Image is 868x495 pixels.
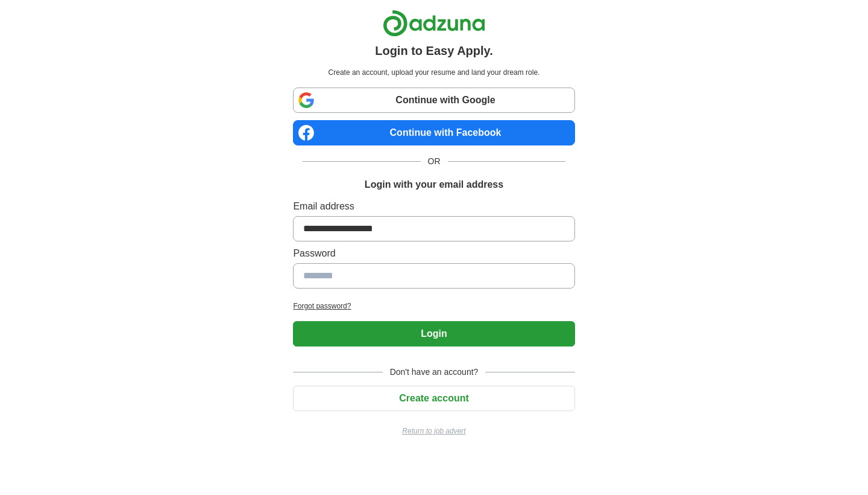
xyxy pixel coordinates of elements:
h1: Login to Easy Apply. [375,42,493,60]
a: Continue with Google [293,88,574,113]
p: Create an account, upload your resume and land your dream role. [295,67,572,78]
button: Create account [293,386,574,411]
a: Return to job advert [293,426,574,436]
h1: Login with your email address [365,177,503,192]
a: Create account [293,393,574,403]
button: Login [293,321,574,346]
label: Password [293,246,574,261]
img: Adzuna logo [383,10,485,37]
label: Email address [293,199,574,214]
span: Don't have an account? [383,366,486,378]
a: Continue with Facebook [293,120,574,145]
span: OR [421,155,448,168]
a: Forgot password? [293,301,574,311]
